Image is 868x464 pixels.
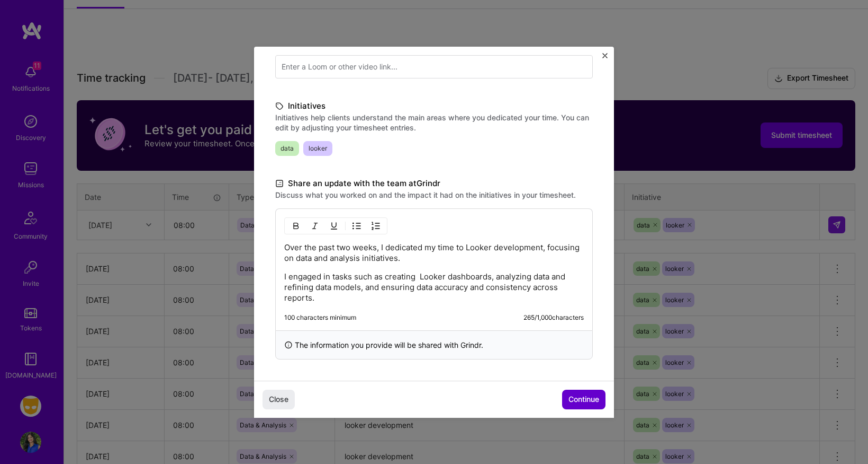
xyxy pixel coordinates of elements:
i: icon TagBlack [275,100,284,112]
i: icon DocumentBlack [275,177,284,189]
input: Enter a Loom or other video link... [275,55,593,78]
label: Initiatives [275,100,593,112]
div: 100 characters minimum [284,313,356,322]
span: Continue [568,394,599,405]
p: Over the past two weeks, I dedicated my time to Looker development, focusing on data and analysis... [284,242,584,264]
img: Bold [292,222,300,230]
label: Share an update with the team at Grindr [275,177,593,190]
img: UL [352,222,361,230]
button: Continue [562,390,605,409]
i: icon InfoBlack [284,339,293,351]
img: OL [372,222,380,230]
span: Close [269,394,288,405]
button: Close [263,390,295,409]
label: Initiatives help clients understand the main areas where you dedicated your time. You can edit by... [275,112,593,133]
button: Close [602,53,608,64]
p: I engaged in tasks such as creating Looker dashboards, analyzing data and refining data models, a... [284,272,584,303]
span: data [275,141,299,156]
span: looker [303,141,332,156]
img: Underline [330,222,338,230]
div: 265 / 1,000 characters [523,313,584,322]
div: The information you provide will be shared with Grindr . [275,330,593,360]
label: Discuss what you worked on and the impact it had on the initiatives in your timesheet. [275,190,593,200]
img: Divider [345,220,346,232]
img: Italic [311,222,319,230]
